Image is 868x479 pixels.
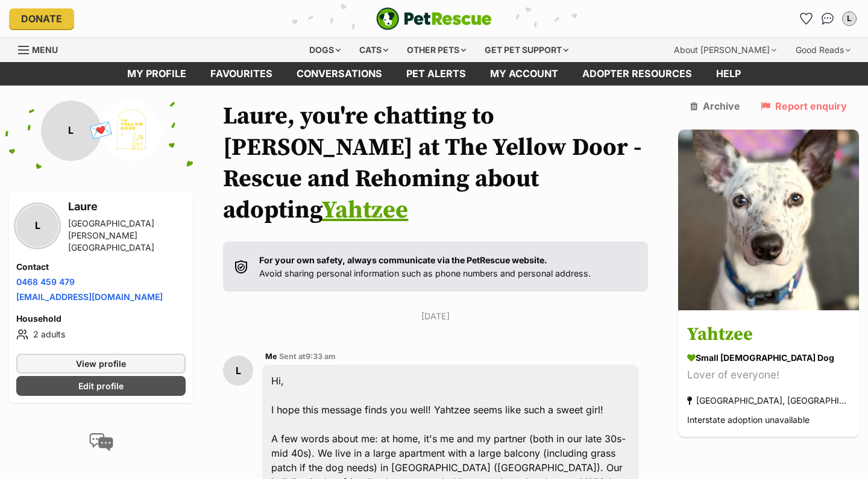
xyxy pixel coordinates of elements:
[16,354,186,374] a: View profile
[687,321,850,348] h3: Yahtzee
[223,101,648,226] h1: Laure, you're chatting to [PERSON_NAME] at The Yellow Door - Rescue and Rehoming about adopting
[394,62,478,86] a: Pet alerts
[41,101,101,161] div: L
[687,392,850,409] div: [GEOGRAPHIC_DATA], [GEOGRAPHIC_DATA]
[398,38,474,62] div: Other pets
[687,367,850,383] div: Lover of everyone!
[840,9,859,28] button: My account
[665,38,785,62] div: About [PERSON_NAME]
[796,9,859,28] ul: Account quick links
[322,195,408,225] a: Yahtzee
[761,101,847,111] a: Report enquiry
[32,45,58,55] span: Menu
[678,130,859,310] img: Yahtzee
[115,62,198,86] a: My profile
[259,255,547,265] strong: For your own safety, always communicate via the PetRescue website.
[787,38,859,62] div: Good Reads
[68,198,186,215] h3: Laure
[818,9,837,28] a: Conversations
[687,415,810,425] span: Interstate adoption unavailable
[223,310,648,322] p: [DATE]
[279,352,336,361] span: Sent at
[301,38,349,62] div: Dogs
[376,7,492,30] img: logo-e224e6f780fb5917bec1dbf3a21bbac754714ae5b6737aabdf751b685950b380.svg
[478,62,570,86] a: My account
[16,205,58,247] div: L
[16,376,186,396] a: Edit profile
[76,357,126,370] span: View profile
[259,254,591,280] p: Avoid sharing personal information such as phone numbers and personal address.
[223,355,253,386] div: L
[570,62,704,86] a: Adopter resources
[285,62,394,86] a: conversations
[265,352,277,361] span: Me
[678,312,859,437] a: Yahtzee small [DEMOGRAPHIC_DATA] Dog Lover of everyone! [GEOGRAPHIC_DATA], [GEOGRAPHIC_DATA] Inte...
[306,352,336,361] span: 9:33 am
[376,7,492,30] a: PetRescue
[822,13,834,25] img: chat-41dd97257d64d25036548639549fe6c8038ab92f7586957e7f3b1b290dea8141.svg
[16,292,163,302] a: [EMAIL_ADDRESS][DOMAIN_NAME]
[687,351,850,364] div: small [DEMOGRAPHIC_DATA] Dog
[843,13,855,25] div: L
[16,277,75,287] a: 0468 459 479
[704,62,753,86] a: Help
[16,261,186,273] h4: Contact
[351,38,397,62] div: Cats
[18,38,66,60] a: Menu
[690,101,740,111] a: Archive
[101,101,162,161] img: The Yellow Door - Rescue and Rehoming profile pic
[68,218,186,254] div: [GEOGRAPHIC_DATA][PERSON_NAME][GEOGRAPHIC_DATA]
[16,327,186,342] li: 2 adults
[9,8,74,29] a: Donate
[89,433,113,451] img: conversation-icon-4a6f8262b818ee0b60e3300018af0b2d0b884aa5de6e9bcb8d3d4eeb1a70a7c4.svg
[16,313,186,325] h4: Household
[87,117,115,143] span: 💌
[78,380,124,392] span: Edit profile
[198,62,285,86] a: Favourites
[796,9,816,28] a: Favourites
[476,38,577,62] div: Get pet support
